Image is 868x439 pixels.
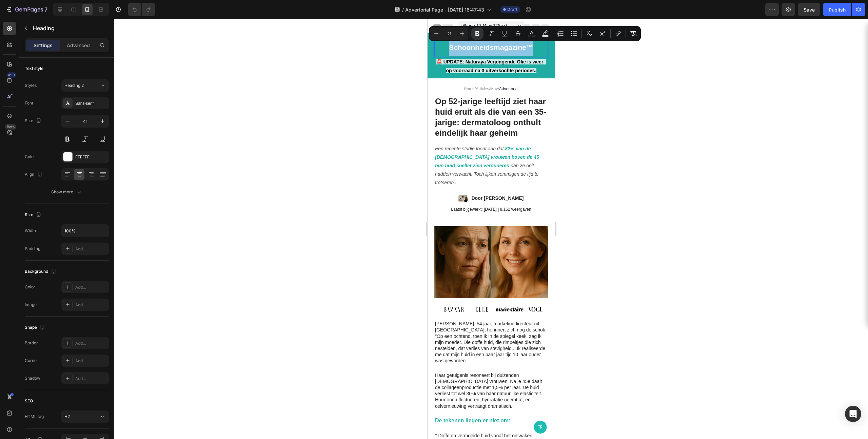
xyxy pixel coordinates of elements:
button: Heading 2 [61,79,109,92]
iframe: Design area [428,19,555,439]
div: Font [25,100,33,106]
div: Size [25,116,43,126]
div: Align [25,170,44,179]
div: Border [25,340,38,346]
div: Add... [75,376,107,382]
div: Size [25,210,43,220]
div: Width [25,228,36,234]
div: Editor contextual toolbar [429,26,641,41]
button: Save [798,3,820,16]
div: Add... [75,358,107,364]
p: 7 [44,5,47,14]
div: Add... [75,302,107,308]
div: SEO [25,398,33,404]
div: Beta [5,124,16,130]
div: Corner [25,358,38,364]
input: Auto [62,225,108,237]
div: Shadow [25,375,40,381]
div: HTML tag [25,414,44,420]
span: H2 [64,414,70,419]
span: / [402,6,404,13]
div: Text style [25,65,43,72]
div: FFFFFF [75,154,107,160]
div: Styles [25,82,37,89]
button: H2 [61,411,109,423]
div: Add... [75,340,107,346]
div: Padding [25,246,40,252]
div: Publish [829,6,846,13]
div: Color [25,154,35,160]
div: Add... [75,246,107,252]
p: Heading [33,24,106,32]
div: Add... [75,284,107,290]
span: Advertorial Page - [DATE] 16:47:43 [405,6,484,13]
div: Undo/Redo [128,3,155,16]
p: Advanced [67,42,90,49]
div: Shape [25,323,46,332]
div: Show more [51,189,83,195]
div: Open Intercom Messenger [845,406,861,422]
span: Heading 2 [64,82,84,89]
div: 450 [6,72,16,78]
button: Publish [823,3,851,16]
p: Settings [34,42,53,49]
button: 7 [3,3,51,16]
div: Image [25,302,37,308]
button: Show more [25,186,109,198]
span: Save [804,7,815,13]
div: Sans-serif [75,100,107,107]
span: Draft [507,6,517,13]
div: Color [25,284,35,290]
div: Background [25,267,58,276]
